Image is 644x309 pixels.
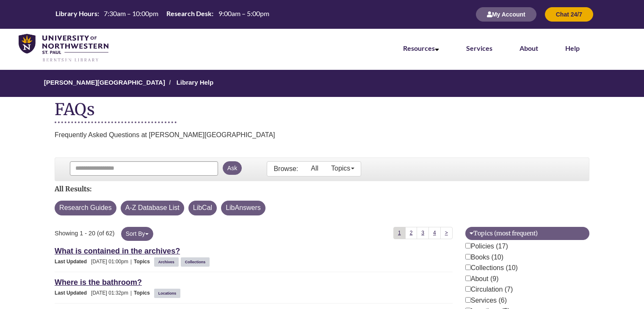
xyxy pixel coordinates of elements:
[134,259,154,265] span: Topics
[304,162,325,175] a: All
[545,11,593,18] a: Chat 24/7
[325,162,361,175] a: Topics
[128,290,134,296] span: |
[223,161,242,175] button: Ask
[128,259,134,265] span: |
[55,278,142,287] a: Where is the bathroom?
[55,101,177,123] h1: FAQs
[52,9,100,18] th: Library Hours:
[55,230,115,237] span: Showing 1 - 20 (of 62)
[393,227,453,239] ul: Pagination of search results
[55,290,128,296] span: [DATE] 01:32pm
[55,185,589,192] h2: All Results:
[465,243,471,248] input: Policies (17)
[465,241,508,252] label: Policies (17)
[417,227,429,239] a: 3
[465,295,507,306] label: Services (6)
[157,257,176,267] a: Archives
[274,164,298,174] p: Browse:
[121,227,153,241] button: Sort By
[52,9,272,19] table: Hours Today
[55,259,91,265] span: Last Updated
[55,247,180,255] a: What is contained in the archives?
[465,254,471,259] input: Books (10)
[465,284,513,295] label: Circulation (7)
[545,7,593,22] button: Chat 24/7
[55,201,116,215] button: Research Guides
[465,273,499,284] label: About (9)
[157,289,178,298] a: Locations
[163,9,215,18] th: Research Desk:
[218,9,269,17] span: 9:00am – 5:00pm
[403,44,439,52] a: Resources
[188,201,217,215] button: LibCal
[440,227,453,239] a: >
[393,227,406,239] a: 1
[465,262,518,273] label: Collections (10)
[19,34,108,62] img: UNWSP Library Logo
[55,259,128,265] span: [DATE] 01:00pm
[52,9,272,20] a: Hours Today
[121,201,184,215] button: A-Z Database List
[55,127,275,141] div: Frequently Asked Questions at [PERSON_NAME][GEOGRAPHIC_DATA]
[134,290,154,296] span: Topics
[405,227,417,239] a: 2
[177,79,214,86] a: Library Help
[44,79,165,86] a: [PERSON_NAME][GEOGRAPHIC_DATA]
[428,227,441,239] a: 4
[465,297,471,303] input: Services (6)
[466,44,492,52] a: Services
[465,276,471,281] input: About (9)
[465,286,471,292] input: Circulation (7)
[565,44,580,52] a: Help
[154,259,212,265] ul: Topics
[55,290,91,296] span: Last Updated
[520,44,538,52] a: About
[104,9,158,17] span: 7:30am – 10:00pm
[184,257,207,267] a: Collections
[476,11,536,18] a: My Account
[221,201,265,215] button: LibAnswers
[154,290,183,296] ul: Topics
[465,227,589,240] button: Topics (most frequent)
[465,265,471,270] input: Collections (10)
[476,7,536,22] button: My Account
[465,252,503,263] label: Books (10)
